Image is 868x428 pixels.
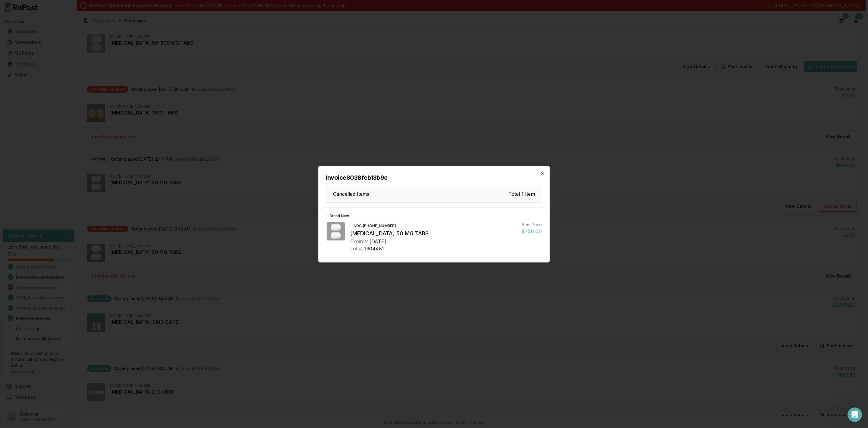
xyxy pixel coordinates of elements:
[326,173,542,182] h2: Invoice 8038fcb13b9c
[327,222,345,240] img: Ubrelvy 50 MG TABS
[848,407,862,422] iframe: Intercom live chat
[522,228,542,235] div: $750.00
[522,222,542,228] div: Item Price
[350,245,363,252] div: Lot #:
[350,238,368,245] div: Expires:
[370,238,386,245] div: [DATE]
[326,213,352,219] div: Brand New
[350,229,517,238] div: [MEDICAL_DATA] 50 MG TABS
[350,223,399,229] div: NDC: [PHONE_NUMBER]
[508,190,535,198] h3: Total 1 Item
[333,190,369,198] h3: Cancelled Items
[364,245,384,252] div: 1304481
